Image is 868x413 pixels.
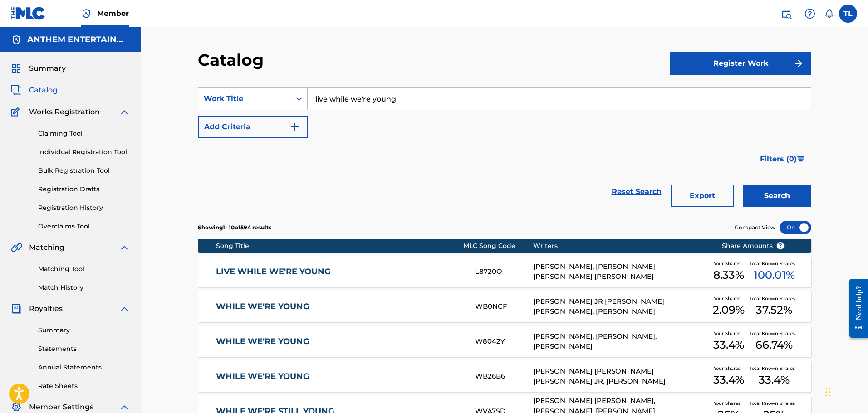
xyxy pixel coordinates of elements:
[11,107,23,117] img: Works Registration
[29,242,64,253] span: Matching
[714,400,744,407] span: Your Shares
[198,116,308,138] button: Add Criteria
[714,260,744,267] span: Your Shares
[38,381,130,391] a: Rate Sheets
[38,147,130,157] a: Individual Registration Tool
[801,5,819,23] div: Help
[216,336,463,347] a: WHILE WE'RE YOUNG
[38,344,130,354] a: Statements
[670,52,811,75] button: Register Work
[607,182,666,202] a: Reset Search
[777,242,784,249] span: ?
[11,242,22,253] img: Matching
[713,302,745,318] span: 2.09 %
[824,9,834,18] div: Notifications
[750,365,799,372] span: Total Known Shares
[27,34,130,45] h5: ANTHEM ENTERTAINMENT LP
[750,295,799,302] span: Total Known Shares
[119,303,130,314] img: expand
[11,34,22,45] img: Accounts
[823,369,868,413] iframe: Chat Widget
[714,295,744,302] span: Your Shares
[533,241,708,251] div: Writers
[38,283,130,292] a: Match History
[754,267,795,283] span: 100.01 %
[29,63,66,74] span: Summary
[533,331,708,352] div: [PERSON_NAME], [PERSON_NAME], [PERSON_NAME]
[38,222,130,231] a: Overclaims Tool
[714,365,744,372] span: Your Shares
[760,154,797,165] span: Filters ( 0 )
[29,85,58,96] span: Catalog
[475,267,533,277] div: L8720O
[839,5,857,23] div: User Menu
[777,5,795,23] a: Public Search
[38,326,130,335] a: Summary
[289,121,300,132] img: 9d2ae6d4665cec9f34b9.svg
[781,8,792,19] img: search
[743,185,811,207] button: Search
[713,267,744,283] span: 8.33 %
[750,400,799,407] span: Total Known Shares
[29,303,63,314] span: Royalties
[38,363,130,372] a: Annual Statements
[750,330,799,337] span: Total Known Shares
[793,58,804,69] img: f7272a7cc735f4ea7f67.svg
[204,93,285,104] div: Work Title
[216,241,463,251] div: Song Title
[11,85,22,96] img: Catalog
[533,296,708,317] div: [PERSON_NAME] JR [PERSON_NAME] [PERSON_NAME], [PERSON_NAME]
[11,85,58,96] a: CatalogCatalog
[119,107,130,117] img: expand
[750,260,799,267] span: Total Known Shares
[29,107,100,117] span: Works Registration
[475,301,533,312] div: WB0NCF
[38,185,130,194] a: Registration Drafts
[216,371,463,382] a: WHILE WE'RE YOUNG
[119,242,130,253] img: expand
[463,241,533,251] div: MLC Song Code
[759,372,790,388] span: 33.4 %
[198,50,268,70] h2: Catalog
[755,148,811,170] button: Filters (0)
[198,87,811,216] form: Search Form
[97,8,129,19] span: Member
[216,267,463,277] a: LIVE WHILE WE'RE YOUNG
[671,185,734,207] button: Export
[11,402,22,413] img: Member Settings
[533,262,708,282] div: [PERSON_NAME], [PERSON_NAME] [PERSON_NAME] [PERSON_NAME]
[475,336,533,347] div: W8042Y
[533,366,708,387] div: [PERSON_NAME] [PERSON_NAME] [PERSON_NAME] JR, [PERSON_NAME]
[119,402,130,413] img: expand
[81,8,92,19] img: Top Rightsholder
[797,156,805,162] img: filter
[825,379,831,406] div: Drag
[29,402,93,413] span: Member Settings
[11,63,22,74] img: Summary
[475,371,533,382] div: WB26B6
[755,337,793,353] span: 66.74 %
[38,129,130,138] a: Claiming Tool
[722,241,785,251] span: Share Amounts
[198,224,271,232] p: Showing 1 - 10 of 594 results
[804,8,815,19] img: help
[11,63,66,74] a: SummarySummary
[713,337,744,353] span: 33.4 %
[11,7,46,20] img: MLC Logo
[713,372,744,388] span: 33.4 %
[843,272,868,345] iframe: Resource Center
[38,264,130,274] a: Matching Tool
[38,166,130,175] a: Bulk Registration Tool
[11,303,22,314] img: Royalties
[216,301,463,312] a: WHILE WE'RE YOUNG
[735,224,775,232] span: Compact View
[714,330,744,337] span: Your Shares
[756,302,792,318] span: 37.52 %
[38,203,130,213] a: Registration History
